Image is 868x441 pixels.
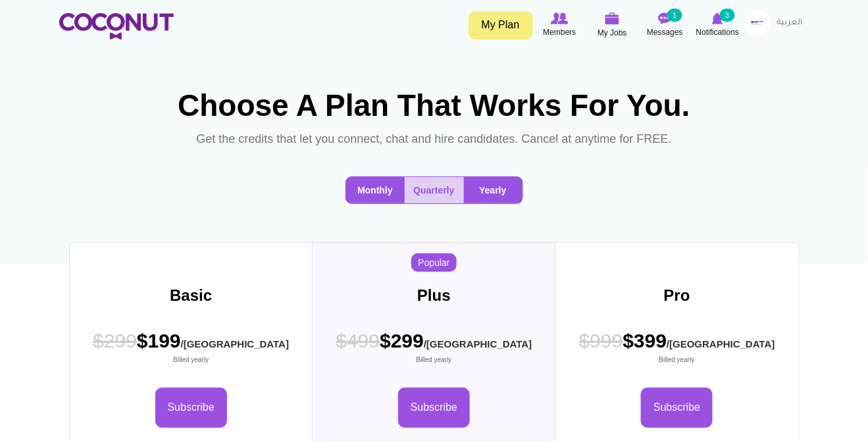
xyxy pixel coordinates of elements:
[586,10,639,41] a: My Jobs My Jobs
[93,330,137,351] span: $299
[155,388,227,428] a: Subscribe
[641,388,713,428] a: Subscribe
[579,330,623,351] span: $999
[398,388,470,428] a: Subscribe
[336,355,532,365] small: Billed yearly
[598,26,627,39] span: My Jobs
[579,355,775,365] small: Billed yearly
[336,330,380,351] span: $499
[70,287,313,304] h3: Basic
[712,13,723,24] img: Notifications
[605,13,620,24] img: My Jobs
[555,287,798,304] h3: Pro
[692,10,744,40] a: Notifications Notifications 3
[313,287,555,304] h3: Plus
[405,177,464,203] button: Quarterly
[543,26,576,39] span: Members
[336,327,532,365] span: $299
[579,327,775,365] span: $399
[639,10,692,40] a: Messages Messages 1
[464,177,523,203] button: Yearly
[534,10,586,40] a: Browse Members Members
[667,9,682,22] small: 1
[424,338,532,350] sub: /[GEOGRAPHIC_DATA]
[411,253,456,272] span: Popular
[93,327,289,365] span: $199
[659,13,672,24] img: Messages
[346,177,405,203] button: Monthly
[191,129,677,150] p: Get the credits that let you connect, chat and hire candidates. Cancel at anytime for FREE.
[171,89,698,122] h1: Choose A Plan That Works For You.
[181,338,289,350] sub: /[GEOGRAPHIC_DATA]
[720,9,734,22] small: 3
[59,13,174,39] img: Home
[93,355,289,365] small: Billed yearly
[771,10,809,36] a: العربية
[667,338,775,350] sub: /[GEOGRAPHIC_DATA]
[551,13,568,24] img: Browse Members
[647,26,683,39] span: Messages
[469,11,533,39] a: My Plan
[696,26,739,39] span: Notifications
